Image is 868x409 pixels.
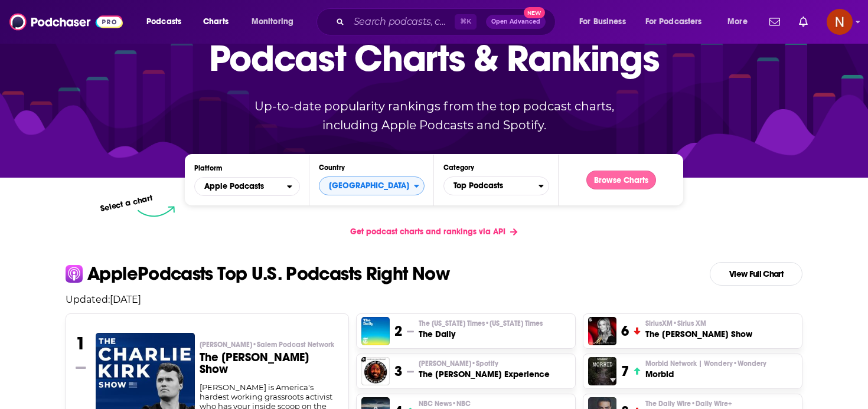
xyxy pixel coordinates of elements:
[194,177,300,196] button: open menu
[588,317,616,345] img: The Megyn Kelly Show
[794,12,812,32] a: Show notifications dropdown
[394,362,402,380] h3: 3
[471,359,498,368] span: • Spotify
[645,399,752,408] p: The Daily Wire • Daily Wire+
[252,14,293,30] span: Monitoring
[56,294,812,305] p: Updated: [DATE]
[621,322,629,340] h3: 6
[87,264,449,283] p: Apple Podcasts Top U.S. Podcasts Right Now
[419,368,550,380] h3: The [PERSON_NAME] Experience
[727,14,748,30] span: More
[194,177,300,196] h2: Platforms
[138,12,197,31] button: open menu
[349,12,455,31] input: Search podcasts, credits, & more...
[394,322,402,340] h3: 2
[765,12,785,32] a: Show notifications dropdown
[350,227,505,237] span: Get podcast charts and rankings via API
[200,340,340,349] p: Charlie Kirk • Salem Podcast Network
[710,262,802,286] a: View Full Chart
[200,340,340,382] a: [PERSON_NAME]•Salem Podcast NetworkThe [PERSON_NAME] Show
[419,359,550,368] p: Joe Rogan • Spotify
[419,319,543,340] a: The [US_STATE] Times•[US_STATE] TimesThe Daily
[733,359,766,368] span: • Wondery
[443,176,549,195] button: Categories
[9,11,123,33] img: Podchaser - Follow, Share and Rate Podcasts
[76,333,86,354] h3: 1
[719,12,762,31] button: open menu
[200,340,334,349] span: [PERSON_NAME]
[645,14,702,30] span: For Podcasters
[691,400,732,408] span: • Daily Wire+
[645,319,706,328] span: SiriusXM
[673,319,706,328] span: • Sirius XM
[452,400,471,408] span: • NBC
[827,9,853,35] button: Show profile menu
[243,12,309,31] button: open menu
[645,399,732,408] span: The Daily Wire
[638,12,719,31] button: open menu
[491,19,540,25] span: Open Advanced
[195,12,236,31] a: Charts
[328,8,567,35] div: Search podcasts, credits, & more...
[419,319,543,328] p: The New York Times • New York Times
[203,14,229,30] span: Charts
[99,193,154,214] p: Select a chart
[361,357,390,385] img: The Joe Rogan Experience
[252,341,334,349] span: • Salem Podcast Network
[138,206,175,217] img: select arrow
[319,176,414,196] span: [GEOGRAPHIC_DATA]
[586,171,656,189] button: Browse Charts
[200,352,340,375] h3: The [PERSON_NAME] Show
[419,359,550,380] a: [PERSON_NAME]•SpotifyThe [PERSON_NAME] Experience
[341,217,527,246] a: Get podcast charts and rankings via API
[419,399,472,408] p: NBC News • NBC
[579,14,626,30] span: For Business
[645,319,752,340] a: SiriusXM•Sirius XMThe [PERSON_NAME] Show
[485,319,543,328] span: • [US_STATE] Times
[524,7,545,18] span: New
[419,359,498,368] span: [PERSON_NAME]
[588,357,616,385] img: Morbid
[204,182,264,191] span: Apple Podcasts
[827,9,853,35] span: Logged in as AdelNBM
[645,359,766,380] a: Morbid Network | Wondery•WonderyMorbid
[645,328,752,340] h3: The [PERSON_NAME] Show
[361,317,390,345] img: The Daily
[621,362,629,380] h3: 7
[827,9,853,35] img: User Profile
[419,319,543,328] span: The [US_STATE] Times
[571,12,641,31] button: open menu
[419,399,471,408] span: NBC News
[645,359,766,368] p: Morbid Network | Wondery • Wondery
[645,359,766,368] span: Morbid Network | Wondery
[231,97,637,135] p: Up-to-date popularity rankings from the top podcast charts, including Apple Podcasts and Spotify.
[645,319,752,328] p: SiriusXM • Sirius XM
[66,265,83,282] img: apple Icon
[486,15,546,29] button: Open AdvancedNew
[419,328,543,340] h3: The Daily
[455,14,477,30] span: ⌘ K
[209,19,660,96] p: Podcast Charts & Rankings
[319,176,425,195] button: Countries
[146,14,181,30] span: Podcasts
[444,176,539,196] span: Top Podcasts
[645,368,766,380] h3: Morbid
